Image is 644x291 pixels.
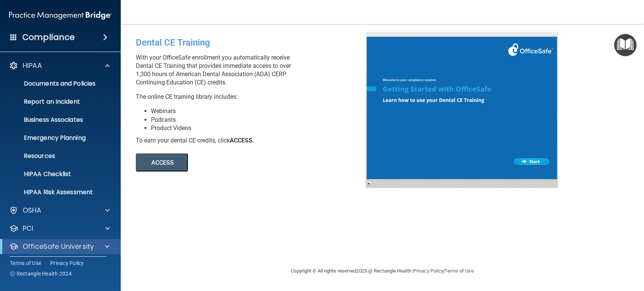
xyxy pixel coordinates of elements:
[136,32,371,54] div: Dental CE Training
[5,170,108,178] p: HIPAA Checklist
[5,80,108,87] p: Documents and Policies
[136,160,342,166] a: ACCESS
[23,224,33,233] p: PCI
[9,242,109,251] a: OfficeSafe University
[23,61,42,70] p: HIPAA
[413,268,443,274] a: Privacy Policy
[10,270,72,277] span: Ⓒ Rectangle Health 2024
[513,237,635,268] iframe: Drift Widget Chat Controller
[9,206,110,215] a: OSHA
[136,136,371,145] div: To earn your dental CE credits, click .
[50,259,84,267] a: Privacy Policy
[5,116,108,124] p: Business Associates
[5,98,108,106] p: Report an Incident
[22,32,75,43] h4: Compliance
[5,152,108,160] p: Resources
[245,259,520,283] div: Copyright © All rights reserved 2025 @ Rectangle Health | |
[9,8,112,23] img: PMB logo
[136,93,371,101] p: The online CE training library includes:
[136,54,371,87] p: With your OfficeSafe enrollment you automatically receive Dental CE Training that provides immedi...
[614,34,636,56] button: Open Resource Center
[23,206,41,215] p: OSHA
[230,137,252,144] b: ACCESS
[23,242,94,251] p: OfficeSafe University
[9,224,110,233] a: PCI
[136,153,188,172] button: ACCESS
[151,107,371,115] li: Webinars
[9,61,110,70] a: HIPAA
[151,116,371,124] li: Podcasts
[151,124,371,132] li: Product Videos
[5,188,108,196] p: HIPAA Risk Assessment
[5,134,108,142] p: Emergency Planning
[10,259,41,267] a: Terms of Use
[444,268,473,274] a: Terms of Use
